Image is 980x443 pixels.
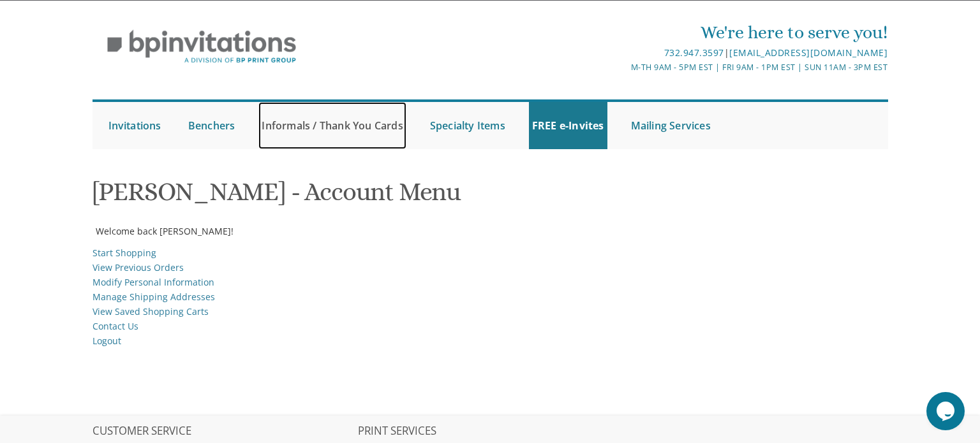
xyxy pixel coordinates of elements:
a: [EMAIL_ADDRESS][DOMAIN_NAME] [729,47,887,59]
a: 732.947.3597 [664,47,724,59]
a: Start Shopping [93,247,156,259]
a: View Saved Shopping Carts [93,305,209,317]
a: Logout [93,335,121,347]
p: Welcome back [PERSON_NAME]! [96,225,888,238]
h2: PRINT SERVICES [358,425,622,438]
div: We're here to serve you! [358,20,887,45]
h2: CUSTOMER SERVICE [93,425,357,438]
iframe: chat widget [926,392,967,430]
a: Manage Shipping Addresses [93,291,215,303]
a: Specialty Items [427,102,509,149]
a: Mailing Services [628,102,714,149]
a: Modify Personal Information [93,276,214,288]
a: View Previous Orders [93,261,184,273]
a: Contact Us [93,320,138,332]
img: BP Invitation Loft [93,20,311,73]
h1: [PERSON_NAME] - Account Menu [93,178,888,215]
div: | [358,45,887,61]
a: Informals / Thank You Cards [258,102,406,149]
div: M-Th 9am - 5pm EST | Fri 9am - 1pm EST | Sun 11am - 3pm EST [358,61,887,74]
a: Invitations [105,102,165,149]
a: Benchers [185,102,239,149]
a: FREE e-Invites [529,102,607,149]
